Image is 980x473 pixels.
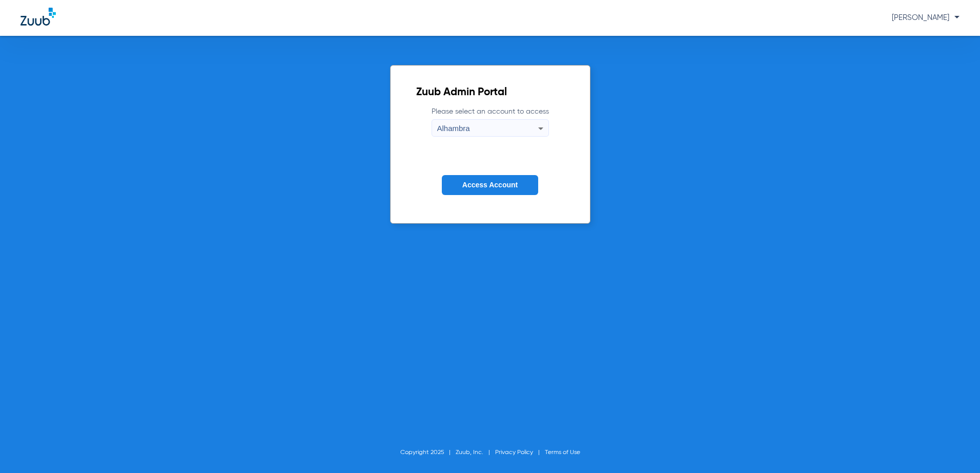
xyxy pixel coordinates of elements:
label: Please select an account to access [432,106,549,137]
button: Access Account [442,175,538,195]
a: Terms of Use [545,449,580,456]
span: Alhambra [437,124,470,133]
h2: Zuub Admin Portal [416,88,564,98]
span: Access Account [462,181,518,189]
img: Zuub Logo [21,8,56,26]
a: Privacy Policy [495,449,533,456]
span: [PERSON_NAME] [892,14,959,21]
li: Copyright 2025 [400,447,456,458]
li: Zuub, Inc. [456,447,495,458]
